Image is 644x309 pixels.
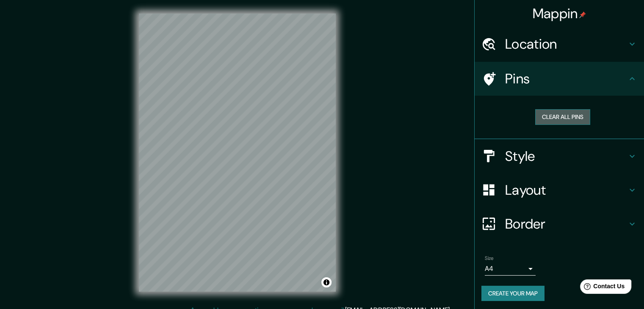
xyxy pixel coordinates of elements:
div: Location [475,27,644,61]
label: Size [485,254,494,262]
button: Toggle attribution [321,277,332,287]
h4: Mappin [533,5,586,22]
iframe: Help widget launcher [569,276,635,300]
img: pin-icon.png [579,11,586,18]
div: Layout [475,173,644,207]
h4: Layout [505,182,627,199]
div: A4 [485,262,536,276]
h4: Location [505,36,627,52]
h4: Border [505,215,627,232]
div: Pins [475,62,644,96]
div: Border [475,207,644,241]
h4: Pins [505,70,627,87]
button: Create your map [481,286,544,301]
button: Clear all pins [535,109,590,125]
h4: Style [505,148,627,165]
div: Style [475,139,644,173]
canvas: Map [139,14,336,292]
